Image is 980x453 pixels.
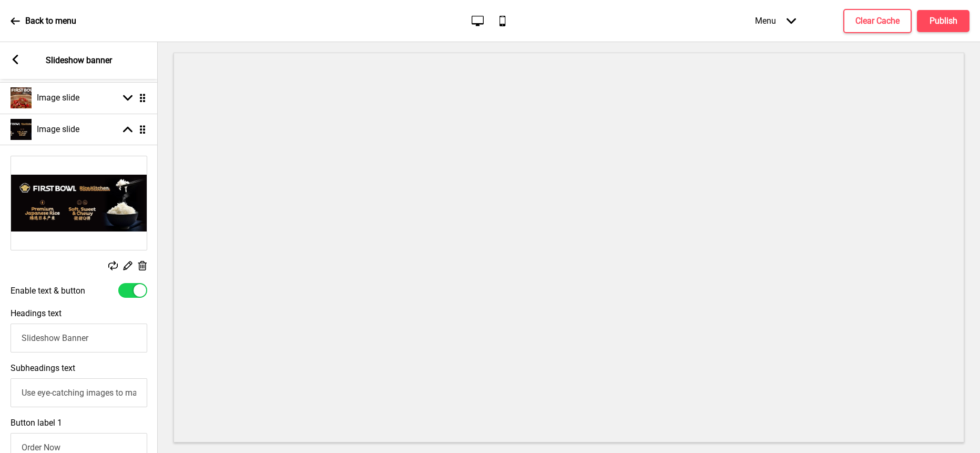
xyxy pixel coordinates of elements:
h4: Publish [930,15,957,27]
img: Image [11,156,147,250]
label: Button label 1 [11,418,62,428]
h4: Clear Cache [855,15,900,27]
p: Back to menu [25,15,76,27]
a: Back to menu [11,7,76,35]
p: Slideshow banner [46,55,112,66]
button: Clear Cache [843,9,912,33]
label: Subheadings text [11,363,75,373]
label: Headings text [11,308,62,318]
h4: Image slide [37,92,79,104]
button: Publish [917,10,969,32]
h4: Image slide [37,124,79,135]
div: Menu [744,5,807,36]
label: Enable text & button [11,286,85,296]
